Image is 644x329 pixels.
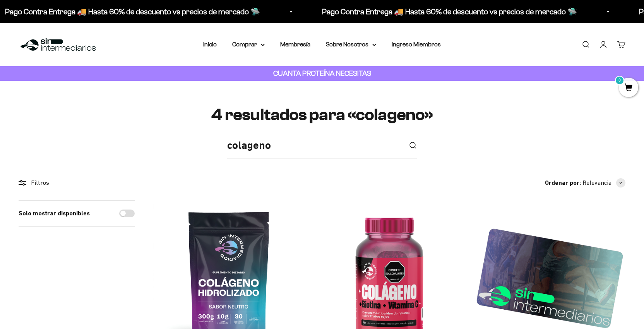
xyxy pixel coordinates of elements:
[326,39,376,49] summary: Sobre Nosotros
[19,178,135,188] div: Filtros
[392,41,441,48] a: Ingreso Miembros
[273,69,371,77] strong: CUANTA PROTEÍNA NECESITAS
[582,178,625,188] button: Relevancia
[615,76,624,85] mark: 0
[19,106,625,124] h1: 4 resultados para «colageno»
[322,5,577,18] p: Pago Contra Entrega 🚚 Hasta 60% de descuento vs precios de mercado 🛸
[19,208,90,218] label: Solo mostrar disponibles
[619,84,638,92] a: 0
[545,178,581,188] span: Ordenar por:
[232,39,265,49] summary: Comprar
[227,137,402,154] input: Buscar
[5,5,260,18] p: Pago Contra Entrega 🚚 Hasta 60% de descuento vs precios de mercado 🛸
[582,178,611,188] span: Relevancia
[280,41,310,48] a: Membresía
[203,41,217,48] a: Inicio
